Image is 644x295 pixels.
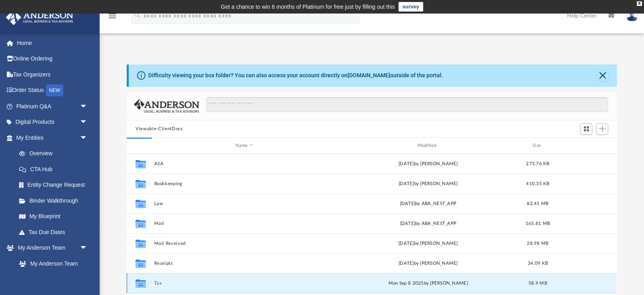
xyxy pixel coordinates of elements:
[597,70,609,81] button: Close
[526,162,550,166] span: 273.76 KB
[11,193,100,209] a: Binder Walkthrough
[6,240,96,256] a: My Anderson Teamarrow_drop_down
[6,35,100,51] a: Home
[46,84,63,96] div: NEW
[80,98,96,115] span: arrow_drop_down
[154,201,335,206] button: Law
[11,224,100,240] a: Tax Due Dates
[400,221,416,226] span: [DATE]
[338,220,518,227] div: by ABA_NEST_APP
[130,142,150,149] div: id
[221,2,395,12] div: Get a chance to win 6 months of Platinum for free just by filling out this
[6,66,100,82] a: Tax Organizers
[338,260,518,267] div: [DATE] by [PERSON_NAME]
[526,221,550,226] span: 165.81 MB
[4,10,76,25] img: Anderson Advisors Platinum Portal
[80,130,96,146] span: arrow_drop_down
[6,51,100,67] a: Online Ordering
[338,280,518,287] div: Mon Sep 8 2025 by [PERSON_NAME]
[580,123,592,135] button: Switch to Grid View
[154,142,334,149] div: Name
[626,10,638,21] img: User Pic
[108,11,117,21] i: menu
[11,256,92,272] a: My Anderson Team
[11,146,100,162] a: Overview
[338,240,518,247] div: [DATE] by [PERSON_NAME]
[11,177,100,193] a: Entity Change Request
[154,221,335,226] button: Mail
[154,261,335,266] button: Receipts
[148,71,443,80] div: Difficulty viewing your box folder? You can also access your account directly on outside of the p...
[522,142,554,149] div: Size
[133,11,142,20] i: search
[526,182,550,186] span: 410.35 KB
[6,130,100,146] a: My Entitiesarrow_drop_down
[527,241,549,246] span: 28.98 MB
[11,161,100,177] a: CTA Hub
[596,123,608,135] button: Add
[528,261,548,266] span: 34.09 KB
[348,72,390,78] a: [DOMAIN_NAME]
[108,15,117,21] a: menu
[80,240,96,256] span: arrow_drop_down
[338,142,518,149] div: Modified
[206,97,608,112] input: Search files and folders
[135,125,183,133] button: Viewable-ClientDocs
[637,1,642,6] div: close
[80,114,96,131] span: arrow_drop_down
[338,160,518,168] div: [DATE] by [PERSON_NAME]
[154,161,335,166] button: ASA
[6,114,100,130] a: Digital Productsarrow_drop_down
[527,201,549,206] span: 82.41 MB
[558,142,613,149] div: id
[338,200,518,207] div: [DATE] by ABA_NEST_APP
[154,241,335,246] button: Mail Received
[338,180,518,188] div: [DATE] by [PERSON_NAME]
[6,82,100,99] a: Order StatusNEW
[11,209,96,225] a: My Blueprint
[6,98,100,114] a: Platinum Q&Aarrow_drop_down
[154,181,335,186] button: Bookkeeping
[399,2,423,12] a: survey
[528,281,547,285] span: 58.9 MB
[154,281,335,286] button: Tax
